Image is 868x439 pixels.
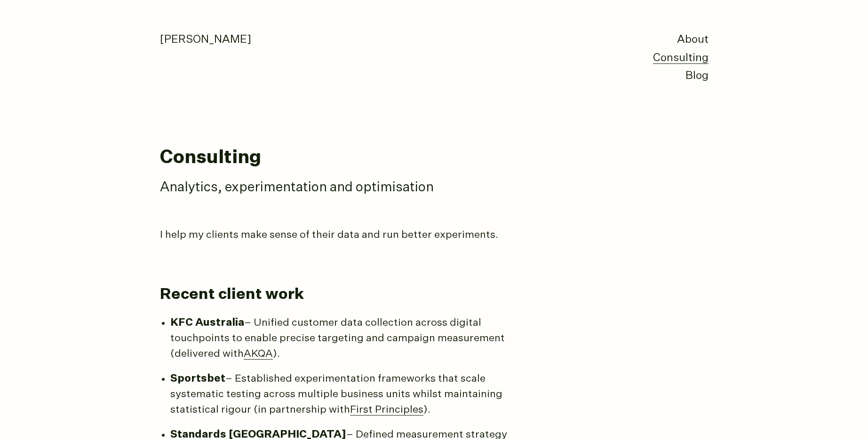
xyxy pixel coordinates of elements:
p: Analytics, experimentation and optimisation [160,179,630,197]
li: – Unified customer data collection across digital touchpoints to enable precise targeting and cam... [170,315,523,362]
a: First Principles [350,405,423,415]
a: Blog [685,71,709,81]
p: I help my clients make sense of their data and run better experiments. [160,227,513,243]
li: – Established experimentation frameworks that scale systematic testing across multiple business u... [170,371,523,418]
strong: Sportsbet [170,374,225,384]
h2: Recent client work [160,284,701,305]
a: [PERSON_NAME] [160,34,251,45]
nav: primary [653,31,709,86]
h1: Consulting [160,148,709,168]
a: AKQA [244,349,273,360]
a: About [677,34,709,45]
strong: KFC Australia [170,318,244,328]
a: Consulting [653,53,709,64]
